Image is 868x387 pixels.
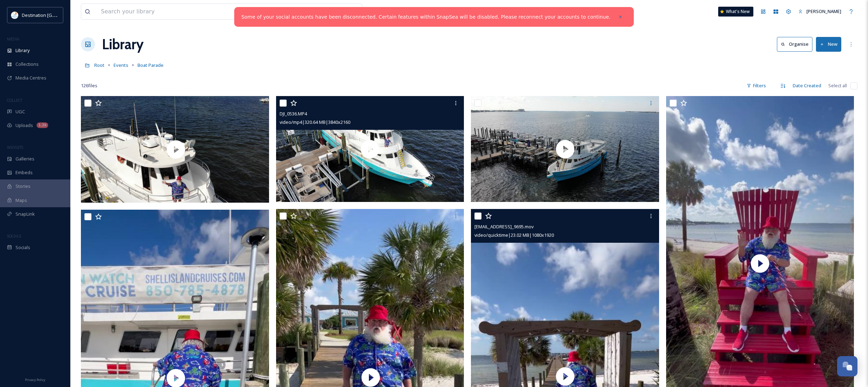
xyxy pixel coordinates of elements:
[138,62,164,68] span: Boat Parade
[25,375,45,383] a: Privacy Policy
[280,119,350,125] span: video/mp4 | 320.64 MB | 3840 x 2160
[15,169,33,176] span: Embeds
[7,97,22,103] span: COLLECT
[718,7,753,17] a: What's New
[114,62,128,68] span: Events
[7,36,19,42] span: MEDIA
[837,356,857,376] button: Open Chat
[15,244,30,251] span: Socials
[15,75,46,81] span: Media Centres
[15,183,31,190] span: Stories
[317,5,358,18] a: View all files
[114,61,128,69] a: Events
[280,110,307,117] span: DJI_0536.MP4
[789,79,825,93] div: Date Created
[102,34,143,55] a: Library
[795,5,845,18] a: [PERSON_NAME]
[37,122,48,128] div: 1.2k
[25,378,45,382] span: Privacy Policy
[7,145,23,150] span: WIDGETS
[743,79,770,93] div: Filters
[828,82,847,89] span: Select all
[806,8,841,14] span: [PERSON_NAME]
[81,82,97,89] span: 126 file s
[816,37,841,51] button: New
[94,62,104,68] span: Root
[471,96,659,202] img: thumbnail
[15,61,39,68] span: Collections
[474,223,534,230] span: [EMAIL_ADDRESS]_9695.mov
[15,108,25,115] span: UGC
[15,211,35,217] span: SnapLink
[15,47,30,54] span: Library
[97,4,292,19] input: Search your library
[276,96,464,202] img: thumbnail
[15,122,33,129] span: Uploads
[81,96,270,203] img: thumbnail
[241,13,611,21] a: Some of your social accounts have been disconnected. Certain features within SnapSea will be disa...
[15,197,27,204] span: Maps
[15,156,34,162] span: Galleries
[11,12,18,19] img: download.png
[777,37,812,51] button: Organise
[22,12,92,18] span: Destination [GEOGRAPHIC_DATA]
[474,232,554,238] span: video/quicktime | 23.02 MB | 1080 x 1920
[94,61,104,69] a: Root
[138,61,164,69] a: Boat Parade
[7,233,21,239] span: SOCIALS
